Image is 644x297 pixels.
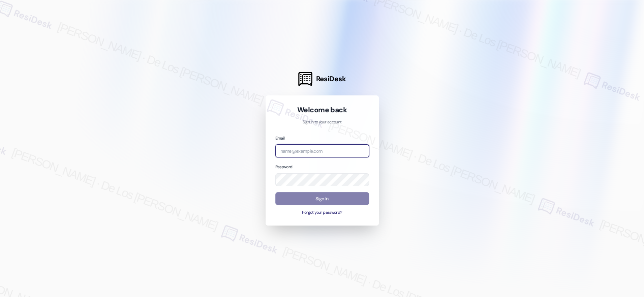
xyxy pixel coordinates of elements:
[275,136,285,141] label: Email
[275,192,369,205] button: Sign In
[275,164,293,170] label: Password
[275,144,369,157] input: name@example.com
[275,105,369,115] h1: Welcome back
[298,72,312,86] img: ResiDesk Logo
[275,119,369,125] p: Sign in to your account
[316,74,346,84] span: ResiDesk
[275,210,369,216] button: Forgot your password?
